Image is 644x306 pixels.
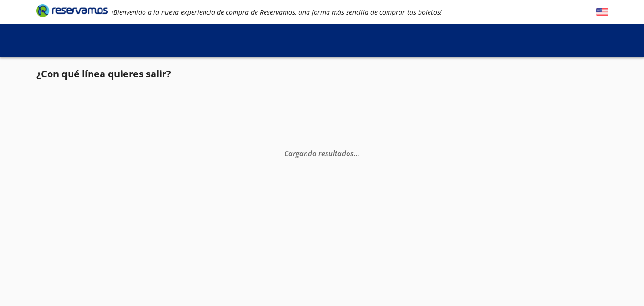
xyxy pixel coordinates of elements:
[36,3,108,21] a: Brand Logo
[36,3,108,18] i: Brand Logo
[112,8,442,17] em: ¡Bienvenido a la nueva experiencia de compra de Reservamos, una forma más sencilla de comprar tus...
[284,148,359,158] em: Cargando resultados
[358,148,359,158] span: .
[596,6,608,18] button: English
[36,67,171,81] p: ¿Con qué línea quieres salir?
[354,148,356,158] span: .
[356,148,358,158] span: .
